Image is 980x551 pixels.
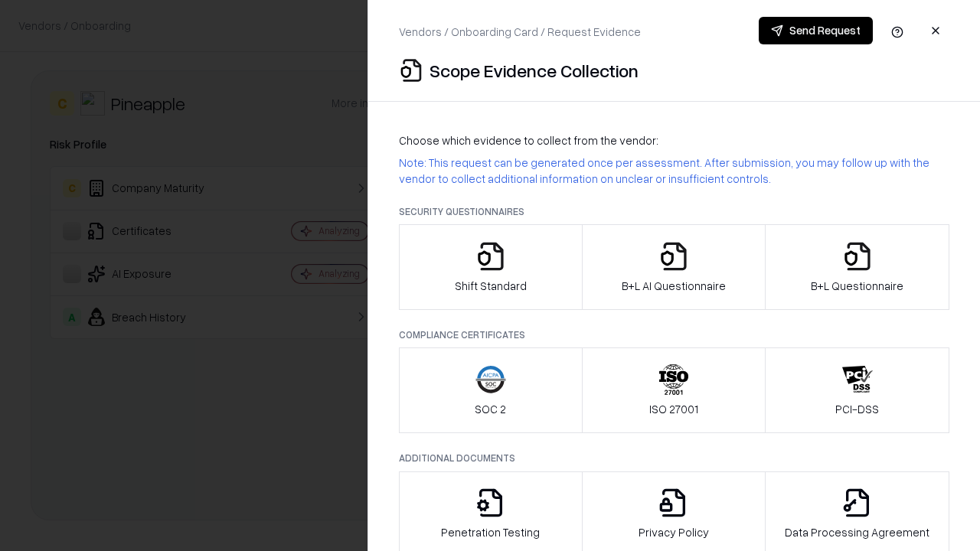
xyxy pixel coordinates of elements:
button: PCI-DSS [765,347,949,433]
button: Send Request [759,17,873,44]
p: Scope Evidence Collection [430,58,639,83]
p: Data Processing Agreement [785,524,929,540]
p: Privacy Policy [639,524,709,540]
p: ISO 27001 [649,401,698,417]
p: Note: This request can be generated once per assessment. After submission, you may follow up with... [399,155,949,187]
button: B+L AI Questionnaire [582,224,766,310]
p: Vendors / Onboarding Card / Request Evidence [399,24,641,40]
p: Additional Documents [399,452,949,465]
button: B+L Questionnaire [765,224,949,310]
p: Choose which evidence to collect from the vendor: [399,132,949,148]
button: Shift Standard [399,224,583,310]
p: Security Questionnaires [399,205,949,218]
p: PCI-DSS [835,401,879,417]
p: SOC 2 [475,401,506,417]
p: Shift Standard [455,278,527,294]
p: Compliance Certificates [399,328,949,341]
p: B+L Questionnaire [811,278,903,294]
p: Penetration Testing [441,524,540,540]
p: B+L AI Questionnaire [622,278,726,294]
button: ISO 27001 [582,347,766,433]
button: SOC 2 [399,347,583,433]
